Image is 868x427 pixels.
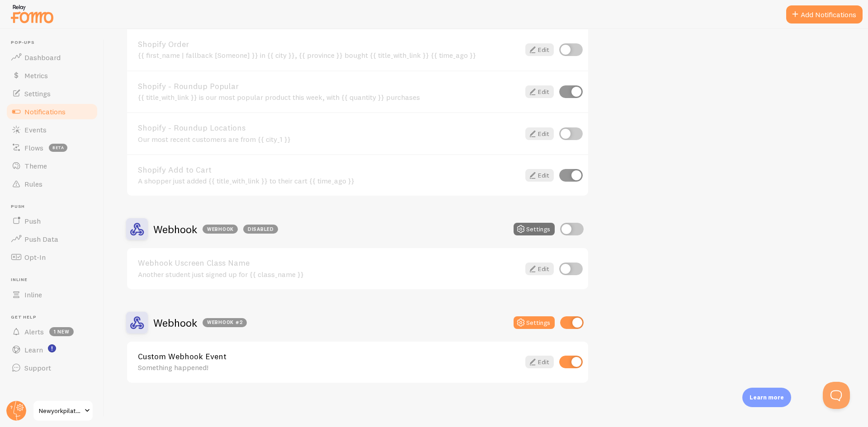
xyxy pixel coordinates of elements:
[126,312,148,333] img: Webhook
[203,318,247,327] div: Webhook #2
[24,53,61,62] span: Dashboard
[24,179,42,188] span: Rules
[243,225,278,234] div: Disabled
[138,177,520,185] div: A shopper just added {{ title_with_link }} to their cart {{ time_ago }}
[138,166,520,174] a: Shopify Add to Cart
[514,223,555,235] button: Settings
[514,316,555,329] button: Settings
[5,66,99,84] a: Metrics
[525,85,554,98] a: Edit
[24,161,47,170] span: Theme
[5,121,99,139] a: Events
[5,103,99,121] a: Notifications
[24,290,42,299] span: Inline
[742,388,791,407] div: Learn more
[5,48,99,66] a: Dashboard
[203,225,238,234] div: Webhook
[24,107,66,116] span: Notifications
[823,382,850,409] iframe: Help Scout Beacon - Open
[525,356,554,368] a: Edit
[5,286,99,304] a: Inline
[49,327,74,336] span: 1 new
[11,40,99,46] span: Pop-ups
[138,259,520,267] a: Webhook Uscreen Class Name
[138,82,520,90] a: Shopify - Roundup Popular
[5,248,99,266] a: Opt-In
[5,230,99,248] a: Push Data
[24,363,51,372] span: Support
[525,263,554,275] a: Edit
[11,277,99,283] span: Inline
[153,222,278,236] h2: Webhook
[126,218,148,240] img: Webhook
[138,93,520,101] div: {{ title_with_link }} is our most popular product this week, with {{ quantity }} purchases
[525,127,554,140] a: Edit
[138,40,520,48] a: Shopify Order
[5,341,99,359] a: Learn
[24,345,43,354] span: Learn
[11,314,99,320] span: Get Help
[33,400,94,422] a: Newyorkpilates
[138,124,520,132] a: Shopify - Roundup Locations
[138,270,520,278] div: Another student just signed up for {{ class_name }}
[24,71,48,80] span: Metrics
[11,204,99,210] span: Push
[5,212,99,230] a: Push
[24,143,43,152] span: Flows
[525,169,554,182] a: Edit
[24,125,47,134] span: Events
[48,344,56,352] svg: <p>Watch New Feature Tutorials!</p>
[138,352,520,361] a: Custom Webhook Event
[153,316,247,330] h2: Webhook
[9,2,55,25] img: fomo-relay-logo-orange.svg
[138,135,520,143] div: Our most recent customers are from {{ city_1 }}
[49,144,67,152] span: beta
[39,405,82,416] span: Newyorkpilates
[5,175,99,193] a: Rules
[750,393,784,402] p: Learn more
[525,43,554,56] a: Edit
[24,253,46,262] span: Opt-In
[5,84,99,103] a: Settings
[138,51,520,59] div: {{ first_name | fallback [Someone] }} in {{ city }}, {{ province }} bought {{ title_with_link }} ...
[5,359,99,377] a: Support
[24,216,41,225] span: Push
[24,235,58,244] span: Push Data
[24,327,44,336] span: Alerts
[138,363,520,371] div: Something happened!
[5,323,99,341] a: Alerts 1 new
[24,89,51,98] span: Settings
[5,139,99,157] a: Flows beta
[5,157,99,175] a: Theme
